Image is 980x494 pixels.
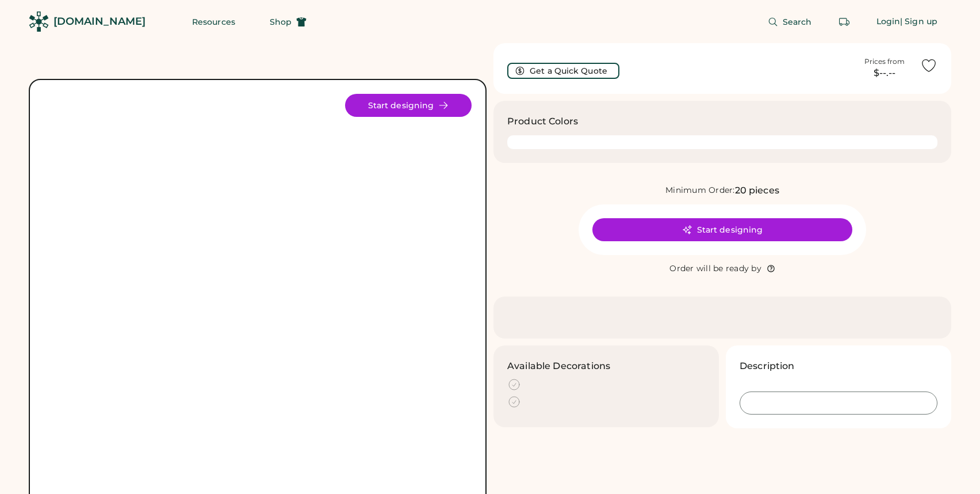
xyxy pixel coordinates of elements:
img: Rendered Logo - Screens [29,12,49,32]
div: Prices from [864,57,905,66]
h3: Product Colors [507,115,578,128]
div: Login [876,16,901,28]
button: Start designing [592,218,852,241]
button: Resources [178,10,249,33]
span: Shop [270,18,292,26]
button: Get a Quick Quote [507,63,619,79]
div: | Sign up [900,16,937,28]
button: Start designing [345,94,472,117]
div: Minimum Order: [665,185,735,196]
button: Search [754,10,826,33]
div: Order will be ready by [669,263,761,275]
div: $--.-- [856,66,913,80]
h3: Available Decorations [507,359,610,373]
button: Retrieve an order [833,10,856,33]
div: 20 pieces [735,184,779,197]
h3: Description [740,359,795,373]
div: [DOMAIN_NAME] [53,14,146,29]
button: Shop [256,10,320,33]
span: Search [783,18,812,26]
